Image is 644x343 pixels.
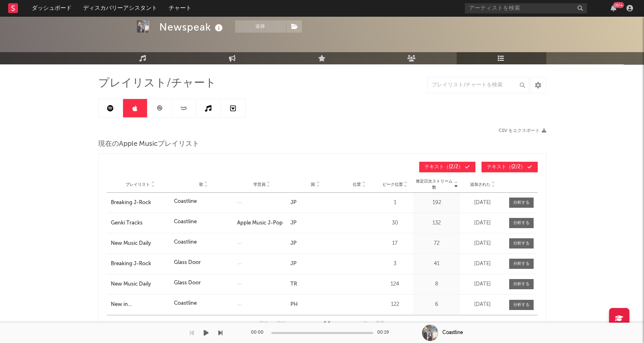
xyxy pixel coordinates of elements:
button: 最後 [376,321,385,325]
span: テキスト （{2/2） [487,165,525,169]
a: New Music Daily [111,280,170,288]
button: 前の [277,321,286,325]
div: 17 [379,240,411,248]
span: 推定日次ストリーム数 [415,178,453,191]
a: Breaking J-Rock [111,199,170,207]
div: 30 [379,219,411,227]
div: 3 [379,260,411,268]
div: 6 [415,301,458,309]
span: 歌 [199,182,203,187]
span: 位置 [353,182,361,187]
span: 学芸員 [253,182,266,187]
div: 41 [415,260,458,268]
span: ～ [319,321,322,325]
button: {0/+ [611,5,616,11]
button: テキスト（{2/2） [481,162,538,172]
input: プレイリスト/チャートを検索 [427,77,529,93]
span: 追加された [470,182,490,187]
span: テキスト （{2/2） [424,165,463,169]
div: Coastline [442,329,463,336]
div: Newspeak [159,20,225,34]
div: 8 [415,280,458,288]
a: PH [290,302,298,307]
div: 122 [379,301,411,309]
button: 次 [363,321,367,325]
button: 追跡 [235,20,286,33]
a: JP [290,200,297,205]
a: Genki Tracks [111,219,170,227]
button: テキスト（{2/2） [419,162,475,172]
span: プレイリスト/チャート [98,79,216,88]
div: 00:00 [251,328,267,338]
div: [DATE] [462,260,503,268]
div: 1 [379,199,411,207]
div: 6 6 [302,319,347,328]
div: 132 [415,219,458,227]
a: JP [290,261,297,266]
div: 192 [415,199,458,207]
div: Coastline [174,238,197,246]
span: 現在のApple Musicプレイリスト [98,139,199,149]
div: {0/+ [613,2,624,8]
button: 初め [259,321,268,325]
div: [DATE] [462,301,503,309]
div: Coastline [174,198,197,206]
div: Coastline [174,218,197,226]
button: CSV をエクスポート [499,128,546,133]
span: ピーク位置 [382,182,403,187]
div: [DATE] [462,219,503,227]
span: プレイリスト [125,182,150,187]
div: 00:19 [377,328,393,338]
div: [DATE] [462,240,503,248]
div: 124 [379,280,411,288]
a: JP [290,241,297,246]
div: Coastline [174,299,197,308]
a: Breaking J-Rock [111,260,170,268]
a: New Music Daily [111,240,170,248]
a: JP [290,220,297,226]
a: TR [290,281,297,287]
span: 国 [311,182,315,187]
a: New in [GEOGRAPHIC_DATA] [111,301,170,309]
div: Glass Door [174,259,201,267]
div: [DATE] [462,280,503,288]
div: [DATE] [462,199,503,207]
div: Glass Door [174,279,201,287]
input: アーティストを検索 [465,3,587,13]
div: 72 [415,240,458,248]
a: Apple Music J-Pop [237,220,283,226]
